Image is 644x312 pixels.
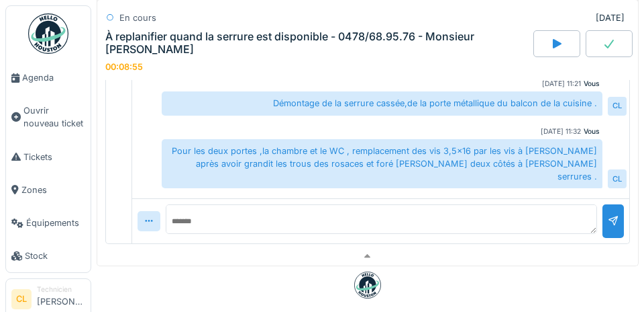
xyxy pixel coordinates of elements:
div: Vous [584,79,600,89]
img: Badge_color-CXgf-gQk.svg [28,13,68,54]
a: Tickets [6,141,91,173]
div: Démontage de la serrure cassée,de la porte métallique du balcon de la cuisine . [162,91,602,115]
span: Stock [25,249,85,262]
div: À replanifier quand la serrure est disponible - 0478/68.95.76 - Monsieur [PERSON_NAME] [105,30,531,56]
a: Équipements [6,206,91,239]
a: Agenda [6,61,91,94]
div: CL [608,97,627,116]
div: CL [608,169,627,188]
div: [DATE] [596,11,625,24]
div: En cours [119,11,156,24]
span: Agenda [22,71,85,84]
div: Pour les deux portes ,la chambre et le WC , remplacement des vis 3,5x16 par les vis à [PERSON_NAM... [162,139,602,189]
div: Technicien [37,284,85,295]
a: Zones [6,173,91,206]
span: Zones [21,184,85,196]
a: Stock [6,239,91,272]
img: badge-BVDL4wpA.svg [354,272,381,299]
div: Vous [584,126,600,136]
div: [DATE] 11:32 [541,126,581,136]
span: Tickets [23,151,85,163]
span: Ouvrir nouveau ticket [23,104,85,130]
a: Ouvrir nouveau ticket [6,94,91,140]
span: Équipements [26,217,85,229]
li: CL [11,289,32,309]
div: [DATE] 11:21 [542,79,581,89]
div: 00:08:55 [105,62,143,72]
